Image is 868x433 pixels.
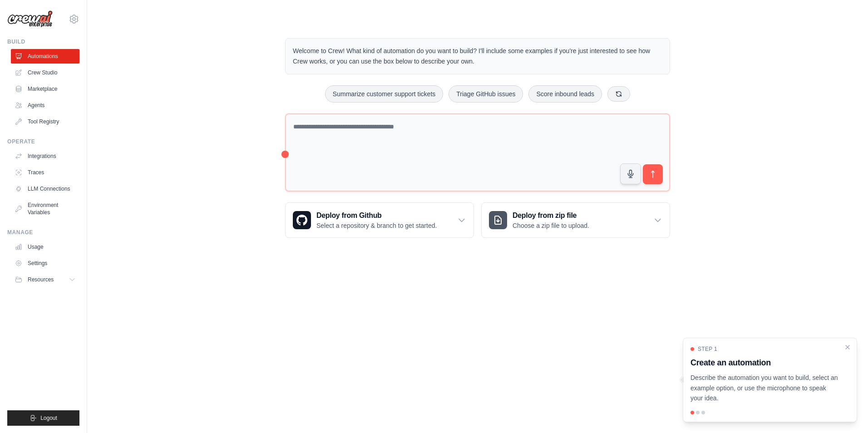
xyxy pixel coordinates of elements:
a: Settings [11,256,79,271]
p: Choose a zip file to upload. [513,221,589,230]
a: Integrations [11,149,79,163]
a: Automations [11,49,79,64]
button: Score inbound leads [528,85,602,103]
a: Marketplace [11,82,79,96]
a: LLM Connections [11,182,79,196]
div: Manage [7,229,79,236]
a: Agents [11,98,79,113]
span: Logout [40,414,57,422]
button: Resources [11,272,79,287]
a: Tool Registry [11,114,79,129]
a: Environment Variables [11,198,79,220]
button: Close walkthrough [844,344,851,351]
div: Operate [7,138,79,145]
img: Logo [7,10,53,28]
h3: Deploy from zip file [513,210,589,221]
h3: Deploy from Github [316,210,437,221]
a: Traces [11,165,79,180]
p: Welcome to Crew! What kind of automation do you want to build? I'll include some examples if you'... [293,46,662,67]
a: Usage [11,240,79,254]
span: Step 1 [698,345,717,353]
p: Describe the automation you want to build, select an example option, or use the microphone to spe... [690,373,838,403]
h3: Create an automation [690,356,838,369]
a: Crew Studio [11,65,79,80]
button: Logout [7,410,79,426]
div: Build [7,38,79,45]
button: Triage GitHub issues [449,85,523,103]
span: Resources [28,276,54,283]
p: Select a repository & branch to get started. [316,221,437,230]
button: Summarize customer support tickets [325,85,443,103]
